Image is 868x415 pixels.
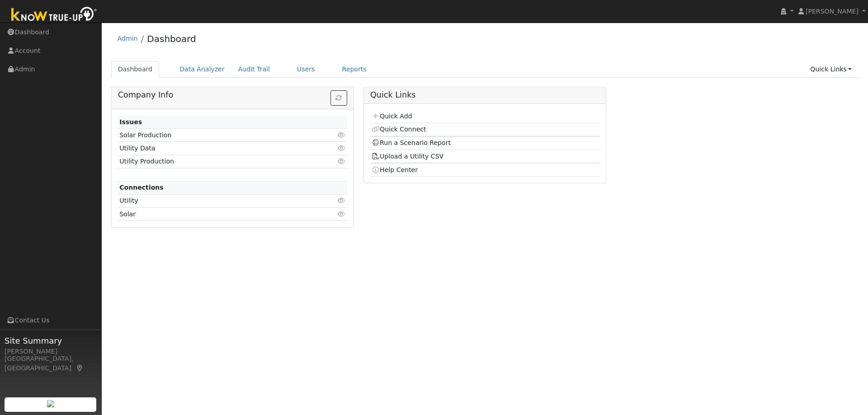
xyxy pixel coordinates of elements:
[338,158,346,164] i: Click to view
[370,90,599,100] h5: Quick Links
[5,347,97,356] div: [PERSON_NAME]
[47,400,54,407] img: retrieve
[173,61,231,78] a: Data Analyzer
[118,142,310,155] td: Utility Data
[119,184,164,191] strong: Connections
[5,354,97,373] div: [GEOGRAPHIC_DATA], [GEOGRAPHIC_DATA]
[118,90,347,100] h5: Company Info
[338,145,346,151] i: Click to view
[372,112,412,120] a: Quick Add
[372,153,443,160] a: Upload a Utility CSV
[803,61,859,78] a: Quick Links
[118,155,310,168] td: Utility Production
[118,129,310,142] td: Solar Production
[76,364,84,372] a: Map
[806,8,859,15] span: [PERSON_NAME]
[372,166,418,173] a: Help Center
[290,61,322,78] a: Users
[231,61,277,78] a: Audit Trail
[118,194,310,207] td: Utility
[147,33,196,44] a: Dashboard
[118,208,310,221] td: Solar
[338,132,346,138] i: Click to view
[7,5,102,25] img: Know True-Up
[372,126,426,133] a: Quick Connect
[5,335,97,347] span: Site Summary
[335,61,373,78] a: Reports
[119,118,142,126] strong: Issues
[338,197,346,204] i: Click to view
[118,35,138,42] a: Admin
[111,61,160,78] a: Dashboard
[372,139,451,146] a: Run a Scenario Report
[338,211,346,217] i: Click to view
